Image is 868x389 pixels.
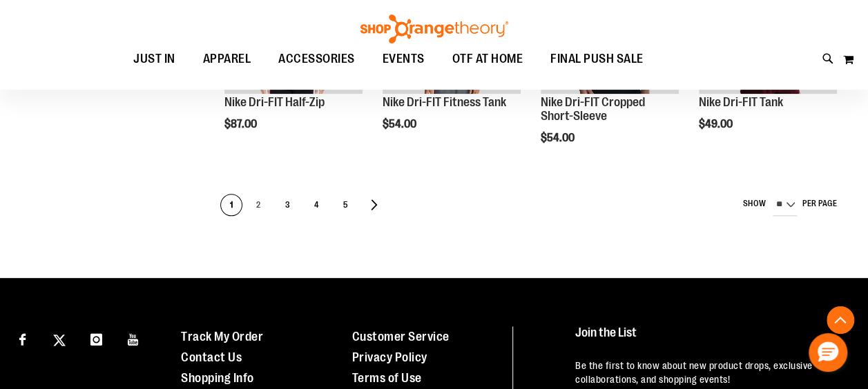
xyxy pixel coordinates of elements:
span: $87.00 [224,118,259,130]
a: FINAL PUSH SALE [537,43,657,75]
span: OTF AT HOME [452,43,523,74]
span: 3 [277,194,298,217]
span: $54.00 [383,118,418,130]
a: JUST IN [119,43,189,74]
span: FINAL PUSH SALE [550,43,644,74]
a: 2 [247,194,269,216]
span: 4 [306,194,327,217]
span: 2 [248,194,269,217]
a: Terms of Use [351,371,421,385]
a: Privacy Policy [351,350,427,364]
span: $49.00 [699,118,735,130]
img: Twitter [53,334,66,346]
select: Show per page [773,194,797,216]
a: Track My Order [181,330,263,343]
span: EVENTS [383,43,425,74]
button: Back To Top [827,306,854,334]
a: Nike Dri-FIT Half-Zip [224,95,325,109]
a: Visit our Facebook page [10,326,35,350]
span: per page [802,199,837,208]
a: Nike Dri-FIT Fitness Tank [383,95,506,109]
h4: Join the List [575,326,844,352]
span: APPAREL [203,43,251,74]
a: Nike Dri-FIT Cropped Short-Sleeve [541,95,645,123]
a: ACCESSORIES [264,43,369,75]
span: 1 [221,194,242,217]
span: $54.00 [541,132,577,144]
a: EVENTS [369,43,438,75]
a: Nike Dri-FIT Tank [699,95,783,109]
a: Visit our Youtube page [122,326,146,350]
a: 4 [305,194,327,216]
a: 5 [334,194,356,216]
a: Customer Service [351,330,449,343]
a: Visit our Instagram page [84,326,108,350]
span: JUST IN [133,43,175,74]
a: Shopping Info [181,371,254,385]
span: ACCESSORIES [278,43,355,74]
button: Hello, have a question? Let’s chat. [809,333,847,372]
a: Visit our X page [48,326,72,350]
img: Shop Orangetheory [358,14,510,43]
a: APPAREL [189,43,265,75]
p: Be the first to know about new product drops, exclusive collaborations, and shopping events! [575,359,844,386]
a: OTF AT HOME [438,43,537,75]
a: 3 [276,194,298,216]
span: Show [742,199,766,208]
span: 5 [335,194,356,217]
a: Contact Us [181,350,242,364]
